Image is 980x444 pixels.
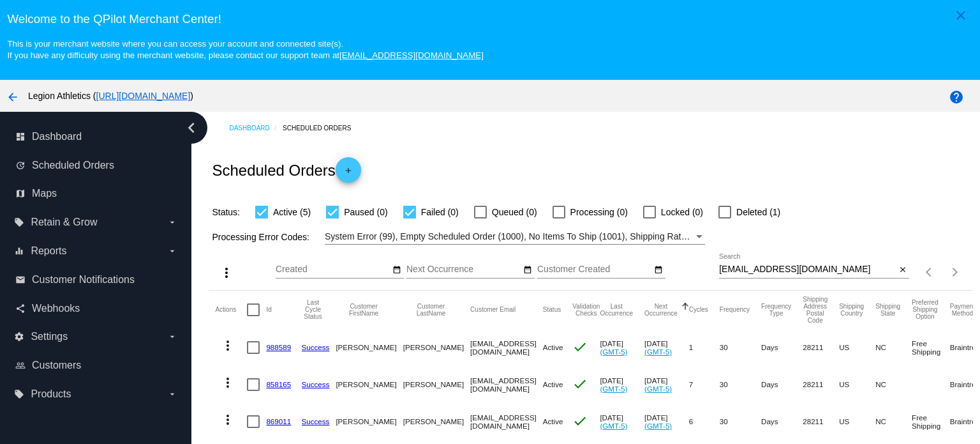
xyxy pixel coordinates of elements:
[470,306,516,314] button: Change sorting for CustomerEmail
[470,403,543,440] mat-cell: [EMAIL_ADDRESS][DOMAIN_NAME]
[276,264,390,275] input: Created
[917,259,942,285] button: Previous page
[212,207,240,217] span: Status:
[600,303,633,317] button: Change sorting for LastOccurrenceUtc
[492,204,537,220] span: Queued (0)
[15,183,177,204] a: map Maps
[15,160,26,171] i: update
[14,246,24,256] i: equalizer
[336,303,391,317] button: Change sorting for CustomerFirstName
[761,366,803,403] mat-cell: Days
[421,204,459,220] span: Failed (0)
[839,329,875,366] mat-cell: US
[302,299,325,320] button: Change sorting for LastProcessingCycleId
[761,403,803,440] mat-cell: Days
[719,264,896,275] input: Search
[654,265,663,275] mat-icon: date_range
[220,338,235,353] mat-icon: more_vert
[720,329,761,366] mat-cell: 30
[167,389,177,399] i: arrow_drop_down
[839,403,875,440] mat-cell: US
[570,204,628,220] span: Processing (0)
[644,329,689,366] mat-cell: [DATE]
[220,375,235,390] mat-icon: more_vert
[898,265,907,275] mat-icon: close
[7,12,972,26] h3: Welcome to the QPilot Merchant Center!
[14,332,24,342] i: settings
[803,366,839,403] mat-cell: 28211
[803,296,828,324] button: Change sorting for ShippingPostcode
[644,348,672,356] a: (GMT-5)
[215,291,247,329] mat-header-cell: Actions
[572,291,600,329] mat-header-cell: Validation Checks
[403,403,470,440] mat-cell: [PERSON_NAME]
[167,246,177,256] i: arrow_drop_down
[403,303,459,317] button: Change sorting for CustomerLastName
[283,118,362,138] a: Scheduled Orders
[325,229,705,245] mat-select: Filter by Processing Error Codes
[403,329,470,366] mat-cell: [PERSON_NAME]
[32,274,135,286] span: Customer Notifications
[220,412,235,427] mat-icon: more_vert
[644,403,689,440] mat-cell: [DATE]
[15,188,26,199] i: map
[32,160,114,171] span: Scheduled Orders
[600,403,644,440] mat-cell: [DATE]
[15,303,26,314] i: share
[14,217,24,227] i: local_offer
[600,385,627,393] a: (GMT-5)
[28,91,193,101] span: Legion Athletics ( )
[689,366,720,403] mat-cell: 7
[803,329,839,366] mat-cell: 28211
[14,389,24,399] i: local_offer
[32,303,80,314] span: Webhooks
[167,217,177,227] i: arrow_drop_down
[543,306,561,314] button: Change sorting for Status
[341,166,356,181] mat-icon: add
[15,360,26,371] i: people_outline
[219,265,234,280] mat-icon: more_vert
[15,155,177,176] a: update Scheduled Orders
[912,299,939,320] button: Change sorting for PreferredShippingOption
[644,385,672,393] a: (GMT-5)
[344,204,387,220] span: Paused (0)
[523,265,532,275] mat-icon: date_range
[689,403,720,440] mat-cell: 6
[302,417,330,425] a: Success
[600,366,644,403] mat-cell: [DATE]
[5,89,20,105] mat-icon: arrow_back
[392,265,401,275] mat-icon: date_range
[266,380,291,388] a: 858165
[31,245,66,257] span: Reports
[266,343,291,351] a: 988589
[537,264,652,275] input: Customer Created
[167,332,177,342] i: arrow_drop_down
[302,380,330,388] a: Success
[15,270,177,290] a: email Customer Notifications
[32,360,81,371] span: Customers
[31,217,97,228] span: Retain & Grow
[875,366,912,403] mat-cell: NC
[839,366,875,403] mat-cell: US
[15,132,26,142] i: dashboard
[543,380,563,388] span: Active
[875,403,912,440] mat-cell: NC
[572,413,588,429] mat-icon: check
[543,417,563,425] span: Active
[543,343,563,351] span: Active
[689,306,708,314] button: Change sorting for Cycles
[336,366,403,403] mat-cell: [PERSON_NAME]
[212,232,309,242] span: Processing Error Codes:
[736,204,780,220] span: Deleted (1)
[761,329,803,366] mat-cell: Days
[336,403,403,440] mat-cell: [PERSON_NAME]
[875,329,912,366] mat-cell: NC
[761,303,791,317] button: Change sorting for FrequencyType
[266,417,291,425] a: 869011
[661,204,703,220] span: Locked (0)
[273,204,311,220] span: Active (5)
[572,339,588,355] mat-icon: check
[600,348,627,356] a: (GMT-5)
[720,366,761,403] mat-cell: 30
[302,343,330,351] a: Success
